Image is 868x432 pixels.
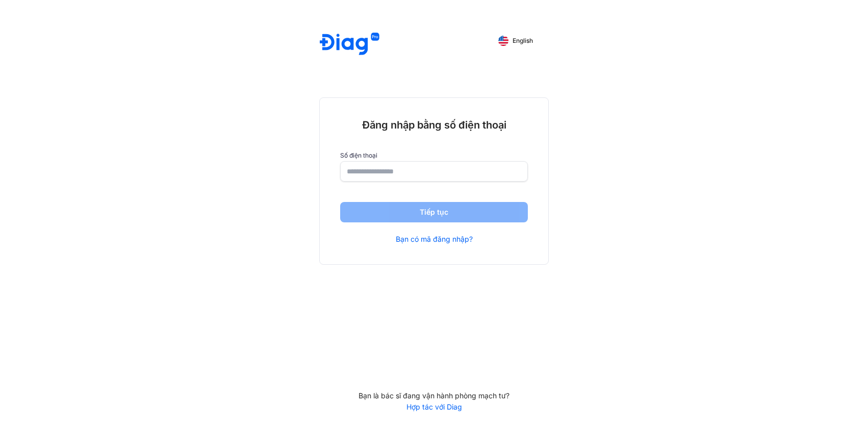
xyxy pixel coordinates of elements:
[319,402,549,412] a: Hợp tác với Diag
[320,33,379,57] img: logo
[340,118,528,132] div: Đăng nhập bằng số điện thoại
[340,152,528,159] label: Số điện thoại
[498,36,508,46] img: English
[319,391,549,400] div: Bạn là bác sĩ đang vận hành phòng mạch tư?
[491,33,540,49] button: English
[396,235,473,244] a: Bạn có mã đăng nhập?
[340,202,528,222] button: Tiếp tục
[513,37,533,44] span: English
